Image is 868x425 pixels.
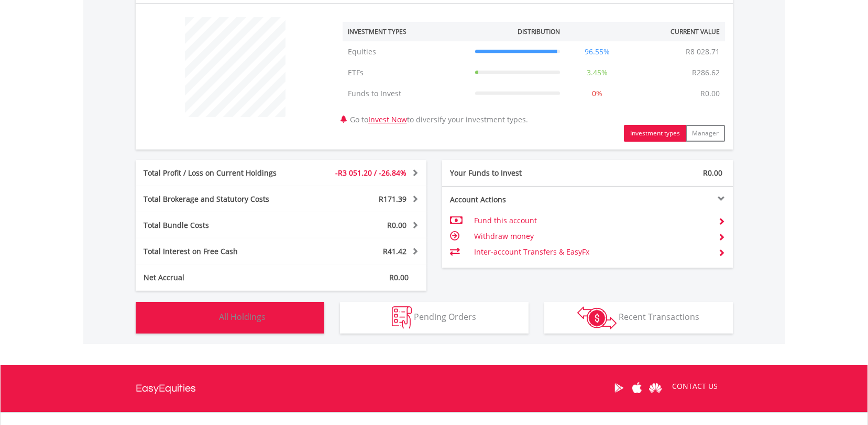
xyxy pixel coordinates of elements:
[442,194,588,205] div: Account Actions
[619,311,699,323] span: Recent Transactions
[703,168,722,178] span: R0.00
[474,244,709,260] td: Inter-account Transfers & EasyFx
[518,27,560,36] div: Distribution
[136,272,305,283] div: Net Accrual
[383,246,406,256] span: R41.42
[442,168,588,178] div: Your Funds to Invest
[343,22,470,41] th: Investment Types
[343,62,470,83] td: ETFs
[340,302,529,334] button: Pending Orders
[343,83,470,104] td: Funds to Invest
[379,194,406,204] span: R171.39
[565,62,629,83] td: 3.45%
[194,306,217,329] img: holdings-wht.png
[695,83,725,104] td: R0.00
[389,272,409,282] span: R0.00
[387,220,406,230] span: R0.00
[565,83,629,104] td: 0%
[335,12,733,142] div: Go to to diversify your investment types.
[610,372,628,404] a: Google Play
[544,302,733,334] button: Recent Transactions
[665,372,725,401] a: CONTACT US
[136,365,196,412] a: EasyEquities
[474,213,709,228] td: Fund this account
[687,62,725,83] td: R286.62
[219,311,266,323] span: All Holdings
[646,372,665,404] a: Huawei
[686,125,725,142] button: Manager
[335,168,406,178] span: -R3 051.20 / -26.84%
[414,311,476,323] span: Pending Orders
[136,302,324,334] button: All Holdings
[474,228,709,244] td: Withdraw money
[680,41,725,62] td: R8 028.71
[628,372,646,404] a: Apple
[368,114,407,124] a: Invest Now
[565,41,629,62] td: 96.55%
[136,246,305,257] div: Total Interest on Free Cash
[577,306,617,329] img: transactions-zar-wht.png
[629,22,725,41] th: Current Value
[624,125,686,142] button: Investment types
[136,220,305,231] div: Total Bundle Costs
[136,194,305,204] div: Total Brokerage and Statutory Costs
[136,168,305,178] div: Total Profit / Loss on Current Holdings
[392,306,412,329] img: pending_instructions-wht.png
[343,41,470,62] td: Equities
